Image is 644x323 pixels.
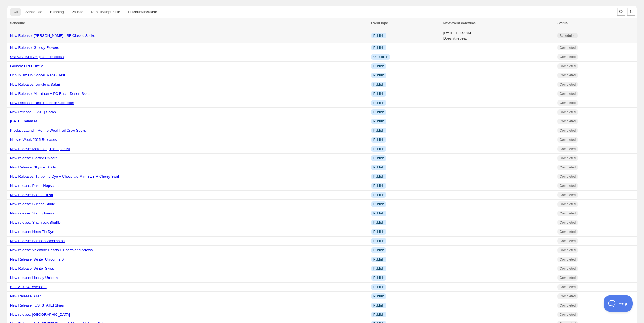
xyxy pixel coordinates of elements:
[10,128,86,132] a: Product Launch: Merino Wool Trail Crew Socks
[10,230,54,234] a: New release: Neon Tie Dye
[373,303,384,308] span: Publish
[373,128,384,133] span: Publish
[10,184,60,188] a: New release: Pastel Hopscotch
[373,239,384,243] span: Publish
[557,21,568,25] span: Status
[560,239,576,243] span: Completed
[373,230,384,234] span: Publish
[373,110,384,114] span: Publish
[373,119,384,124] span: Publish
[604,295,633,312] iframe: Toggle Customer Support
[373,138,384,142] span: Publish
[10,202,55,206] a: New release: Sunrise Stride
[560,119,576,124] span: Completed
[373,165,384,170] span: Publish
[373,45,384,50] span: Publish
[373,101,384,105] span: Publish
[373,202,384,206] span: Publish
[560,110,576,114] span: Completed
[560,211,576,216] span: Completed
[560,156,576,160] span: Completed
[373,276,384,280] span: Publish
[10,220,61,225] a: New release: Shamrock Shuffle
[10,91,90,96] a: New Release: Marathon + PC Racer Desert Skies
[373,156,384,160] span: Publish
[560,174,576,179] span: Completed
[10,266,54,271] a: New Release: Winter Skies
[373,220,384,225] span: Publish
[560,276,576,280] span: Completed
[10,119,38,123] a: [DATE] Releases
[373,312,384,317] span: Publish
[560,55,576,59] span: Completed
[560,91,576,96] span: Completed
[10,257,64,261] a: New Release: Winter Unicorn 2.0
[560,165,576,170] span: Completed
[560,285,576,289] span: Completed
[560,230,576,234] span: Completed
[10,82,60,86] a: New Releases: Jungle & Safari
[10,248,93,252] a: New release: Valentine Hearts + Hearts and Arrows
[10,45,59,50] a: New Release: Groovy Flowers
[560,202,576,206] span: Completed
[10,211,54,215] a: New release: Spring Aurora
[560,184,576,188] span: Completed
[10,147,70,151] a: New release: Marathon, The Optimist
[373,248,384,252] span: Publish
[373,184,384,188] span: Publish
[10,156,58,160] a: New release: Electric Unicorn
[373,257,384,262] span: Publish
[10,73,65,77] a: Unpublish: US Soccer Mens - Test
[560,220,576,225] span: Completed
[10,165,56,169] a: New Release: Skyline Stride
[560,294,576,298] span: Completed
[10,64,43,68] a: Launch: PRO Elite 2
[373,294,384,298] span: Publish
[10,276,58,280] a: New release: Holiday Unicorn
[128,10,157,14] span: Discount/increase
[373,266,384,271] span: Publish
[560,73,576,78] span: Completed
[72,10,84,14] span: Paused
[373,82,384,87] span: Publish
[373,33,384,38] span: Publish
[443,21,476,25] span: Next event date/time
[373,211,384,216] span: Publish
[373,285,384,289] span: Publish
[373,174,384,179] span: Publish
[10,285,47,289] a: BFCM 2024 Releases!
[10,110,56,114] a: New Release: [DATE] Socks
[25,10,42,14] span: Scheduled
[627,8,635,16] button: Sort the results
[560,128,576,133] span: Completed
[373,91,384,96] span: Publish
[10,33,95,38] a: New Release: [PERSON_NAME] - SB Classic Socks
[560,138,576,142] span: Completed
[560,82,576,87] span: Completed
[442,28,556,43] td: [DATE] 12:00 AM Doesn't repeat
[373,64,384,68] span: Publish
[371,21,388,25] span: Event type
[560,303,576,308] span: Completed
[10,174,119,179] a: New Releases: Turbo Tie Dye + Chocolate Mint Swirl + Cherry Swirl
[10,239,65,243] a: New release: Bamboo Wool socks
[560,312,576,317] span: Completed
[560,248,576,252] span: Completed
[560,257,576,262] span: Completed
[10,303,64,307] a: New Release: [US_STATE] Skies
[373,147,384,151] span: Publish
[617,8,625,16] button: Search and filter results
[10,138,57,142] a: Nurses Week 2025 Releases
[10,294,42,298] a: New Release: Alien
[560,33,575,38] span: Scheduled
[560,64,576,68] span: Completed
[10,21,25,25] span: Schedule
[560,147,576,151] span: Completed
[13,10,18,14] span: All
[560,266,576,271] span: Completed
[373,193,384,197] span: Publish
[10,312,70,317] a: New release: [GEOGRAPHIC_DATA]
[560,193,576,197] span: Completed
[560,101,576,105] span: Completed
[10,101,74,105] a: New Release: Earth Essence Collection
